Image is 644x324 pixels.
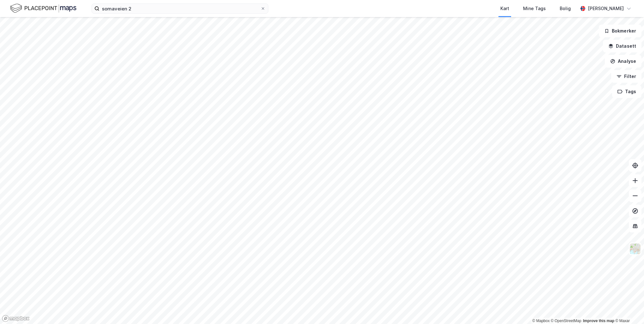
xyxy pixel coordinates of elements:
[99,4,260,13] input: Søk på adresse, matrikkel, gårdeiere, leietakere eller personer
[629,243,641,255] img: Z
[612,294,644,324] div: Kontrollprogram for chat
[500,5,509,12] div: Kart
[603,40,641,52] button: Datasett
[611,70,641,83] button: Filter
[10,3,76,14] img: logo.f888ab2527a4732fd821a326f86c7f29.svg
[605,55,641,68] button: Analyse
[612,294,644,324] iframe: Chat Widget
[2,315,30,322] a: Mapbox homepage
[560,5,571,12] div: Bolig
[583,319,614,323] a: Improve this map
[551,319,581,323] a: OpenStreetMap
[588,5,624,12] div: [PERSON_NAME]
[532,319,550,323] a: Mapbox
[523,5,546,12] div: Mine Tags
[612,85,641,98] button: Tags
[599,25,641,37] button: Bokmerker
